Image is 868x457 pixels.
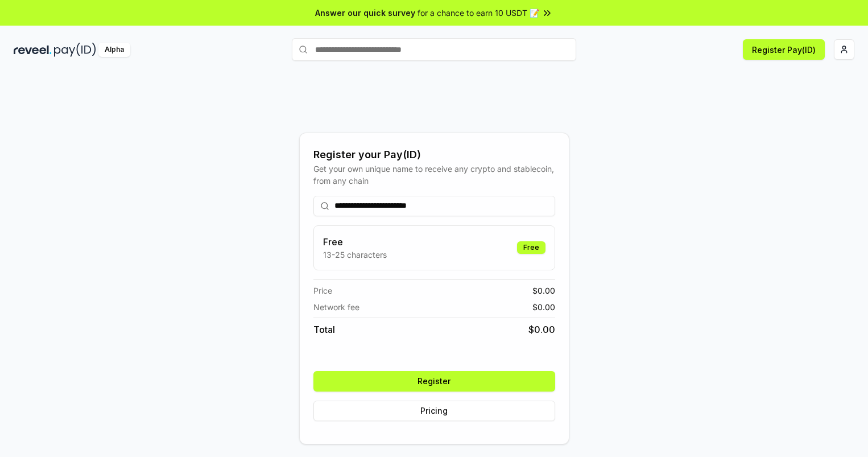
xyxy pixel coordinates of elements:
[313,285,332,297] span: Price
[532,285,555,297] span: $ 0.00
[532,301,555,313] span: $ 0.00
[743,39,825,60] button: Register Pay(ID)
[313,371,555,392] button: Register
[98,43,130,57] div: Alpha
[323,235,387,249] h3: Free
[528,323,555,336] span: $ 0.00
[313,163,555,187] div: Get your own unique name to receive any crypto and stablecoin, from any chain
[517,241,545,254] div: Free
[315,7,415,19] span: Answer our quick survey
[313,301,359,313] span: Network fee
[14,43,52,57] img: reveel_dark
[313,401,555,421] button: Pricing
[323,249,387,261] p: 13-25 characters
[54,43,96,57] img: pay_id
[313,323,335,336] span: Total
[313,147,555,163] div: Register your Pay(ID)
[418,7,539,19] span: for a chance to earn 10 USDT 📝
